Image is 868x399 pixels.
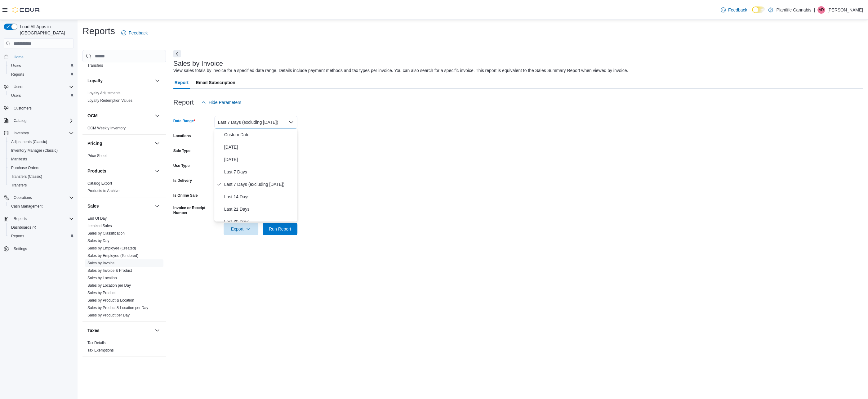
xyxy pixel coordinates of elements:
[1,83,76,91] button: Users
[11,53,26,61] a: Home
[87,140,152,146] button: Pricing
[87,239,109,243] a: Sales by Day
[82,339,166,356] div: Taxes
[9,182,74,189] span: Transfers
[14,118,26,123] span: Catalog
[224,168,295,176] span: Last 7 Days
[9,155,29,163] a: Manifests
[173,60,223,67] h3: Sales by Invoice
[6,223,76,232] a: Dashboards
[12,7,40,13] img: Cova
[224,131,295,138] span: Custom Date
[9,232,27,240] a: Reports
[9,147,60,154] a: Inventory Manager (Classic)
[173,205,212,215] label: Invoice or Receipt Number
[209,99,241,105] span: Hide Parameters
[119,27,150,39] a: Feedback
[173,50,181,57] button: Next
[87,348,114,352] a: Tax Exemptions
[87,327,100,334] h3: Taxes
[1,214,76,223] button: Reports
[175,76,189,89] span: Report
[14,246,27,251] span: Settings
[11,148,58,153] span: Inventory Manager (Classic)
[87,298,134,303] span: Sales by Product & Location
[224,205,295,213] span: Last 21 Days
[173,178,192,183] label: Is Delivery
[87,261,114,266] span: Sales by Invoice
[87,290,116,295] span: Sales by Product
[173,99,194,106] h3: Report
[263,223,297,235] button: Run Report
[214,128,297,222] div: Select listbox
[224,223,258,235] button: Export
[87,63,103,68] span: Transfers
[87,203,152,209] button: Sales
[227,223,255,235] span: Export
[14,106,32,111] span: Customers
[87,126,126,130] a: OCM Weekly Inventory
[87,203,99,209] h3: Sales
[814,6,815,14] p: |
[11,63,21,68] span: Users
[11,174,42,179] span: Transfers (Classic)
[9,138,50,146] a: Adjustments (Classic)
[1,193,76,202] button: Operations
[87,268,132,273] a: Sales by Invoice & Product
[82,25,115,37] h1: Reports
[87,246,136,251] span: Sales by Employee (Created)
[11,117,74,124] span: Catalog
[6,91,76,100] button: Users
[718,4,750,16] a: Feedback
[173,163,189,168] label: Use Type
[9,71,27,78] a: Reports
[9,92,74,99] span: Users
[87,305,148,310] span: Sales by Product & Location per Day
[87,91,121,95] a: Loyalty Adjustments
[214,116,297,128] button: Last 7 Days (excluding [DATE])
[87,168,152,174] button: Products
[87,78,103,84] h3: Loyalty
[11,204,42,209] span: Cash Management
[9,155,74,163] span: Manifests
[224,156,295,163] span: [DATE]
[87,188,119,193] span: Products to Archive
[87,216,107,221] span: End Of Day
[82,215,166,321] div: Sales
[11,53,74,61] span: Home
[9,173,74,180] span: Transfers (Classic)
[87,261,114,265] a: Sales by Invoice
[1,116,76,125] button: Catalog
[87,91,121,96] span: Loyalty Adjustments
[11,117,29,124] button: Catalog
[87,113,98,119] h3: OCM
[776,6,811,14] p: Plantlife Cannabis
[14,195,32,200] span: Operations
[11,215,29,222] button: Reports
[224,143,295,151] span: [DATE]
[87,63,103,68] a: Transfers
[87,276,117,280] span: Sales by Location
[9,71,74,78] span: Reports
[6,137,76,146] button: Adjustments (Classic)
[87,283,131,288] a: Sales by Location per Day
[154,327,161,334] button: Taxes
[11,129,31,137] button: Inventory
[6,164,76,172] button: Purchase Orders
[6,232,76,240] button: Reports
[9,138,74,146] span: Adjustments (Classic)
[196,76,235,89] span: Email Subscription
[224,193,295,200] span: Last 14 Days
[11,83,74,91] span: Users
[14,131,29,136] span: Inventory
[173,193,198,198] label: Is Online Sale
[9,147,74,154] span: Inventory Manager (Classic)
[87,298,134,303] a: Sales by Product & Location
[87,216,107,221] a: End Of Day
[154,140,161,147] button: Pricing
[87,181,112,186] span: Catalog Export
[728,7,747,13] span: Feedback
[87,327,152,334] button: Taxes
[199,96,244,109] button: Hide Parameters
